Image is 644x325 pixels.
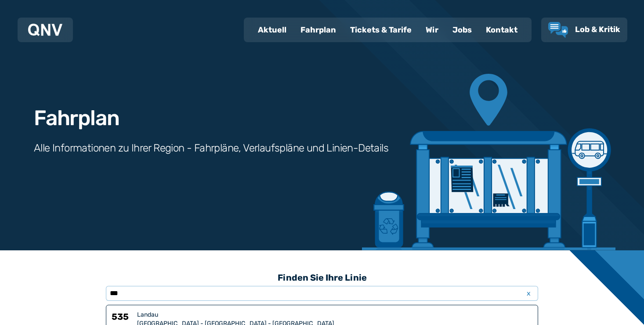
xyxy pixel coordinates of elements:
a: Kontakt [479,18,525,41]
a: Aktuell [251,18,293,41]
h1: Fahrplan [34,108,119,129]
span: x [522,288,535,299]
h3: Finden Sie Ihre Linie [106,268,538,287]
a: Tickets & Tarife [343,18,419,41]
span: Lob & Kritik [575,25,620,34]
h3: Alle Informationen zu Ihrer Region - Fahrpläne, Verlaufspläne und Linien-Details [34,141,388,155]
a: Wir [419,18,445,41]
img: QNV Logo [28,24,62,36]
div: Landau [137,311,532,319]
a: QNV Logo [28,21,62,39]
a: Lob & Kritik [548,22,620,38]
a: Fahrplan [293,18,343,41]
a: Jobs [445,18,479,41]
